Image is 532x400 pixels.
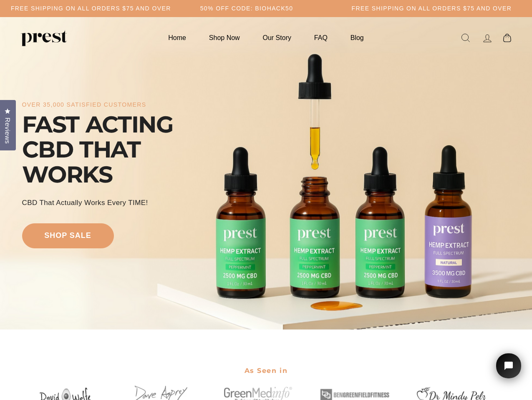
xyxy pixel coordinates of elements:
[485,342,532,400] iframe: Tidio Chat
[2,117,13,144] span: Reviews
[199,30,250,46] a: Shop Now
[158,30,197,46] a: Home
[22,223,114,248] a: shop sale
[22,361,510,380] h2: As Seen in
[22,101,146,108] div: over 35,000 satisfied customers
[22,197,148,208] div: CBD That Actually Works every TIME!
[11,5,171,12] h5: Free Shipping on all orders $75 and over
[352,5,512,12] h5: Free Shipping on all orders $75 and over
[22,112,210,187] div: FAST ACTING CBD THAT WORKS
[200,5,293,12] h5: 50% OFF CODE: BIOHACK50
[304,30,338,46] a: FAQ
[158,30,374,46] ul: Primary
[252,30,302,46] a: Our Story
[21,30,67,46] img: PREST ORGANICS
[340,30,374,46] a: Blog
